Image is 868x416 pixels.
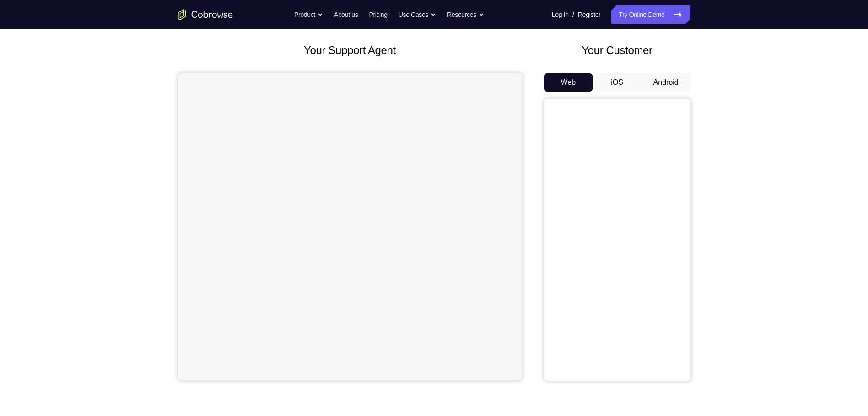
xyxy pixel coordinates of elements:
[369,5,387,24] a: Pricing
[399,5,436,24] button: Use Cases
[178,42,522,59] h2: Your Support Agent
[578,5,600,24] a: Register
[611,5,690,24] a: Try Online Demo
[642,73,690,92] button: Android
[544,73,593,92] button: Web
[178,73,522,380] iframe: Agent
[593,73,642,92] button: iOS
[178,9,233,20] a: Go to the home page
[294,5,323,24] button: Product
[572,9,574,20] span: /
[334,5,358,24] a: About us
[552,5,569,24] a: Log In
[544,42,690,59] h2: Your Customer
[447,5,484,24] button: Resources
